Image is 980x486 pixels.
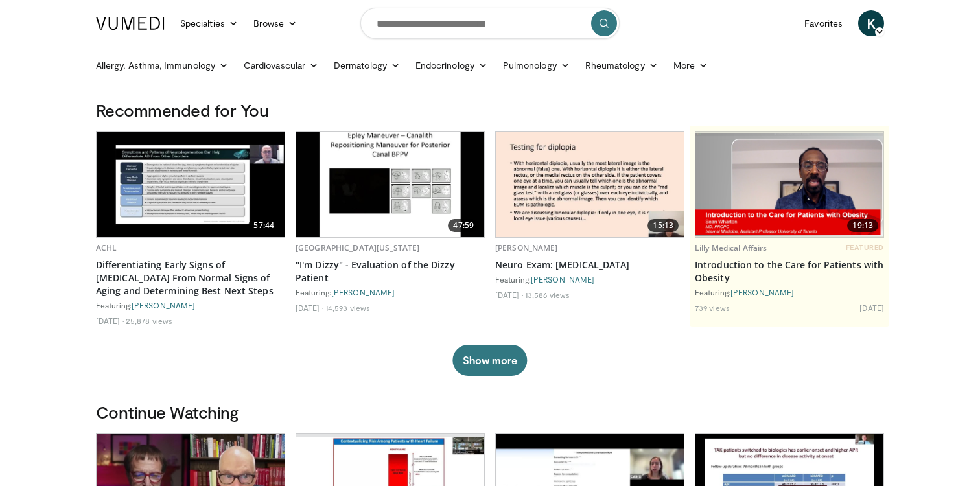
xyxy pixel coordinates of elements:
a: [GEOGRAPHIC_DATA][US_STATE] [296,242,419,253]
img: 5373e1fe-18ae-47e7-ad82-0c604b173657.620x360_q85_upscale.jpg [296,132,484,237]
a: Cardiovascular [236,52,326,78]
li: 25,878 views [126,316,172,326]
a: 47:59 [296,132,484,237]
div: Featuring: [296,287,485,297]
a: [PERSON_NAME] [730,288,794,297]
button: Show more [452,345,527,376]
li: [DATE] [859,303,884,313]
img: 599f3ee4-8b28-44a1-b622-e2e4fac610ae.620x360_q85_upscale.jpg [97,132,285,237]
li: [DATE] [96,316,124,326]
a: 57:44 [97,132,285,237]
h3: Recommended for You [96,100,884,121]
div: Featuring: [96,300,285,310]
a: [PERSON_NAME] [495,242,558,253]
a: Browse [246,10,305,36]
div: Featuring: [695,287,884,297]
a: Rheumatology [577,52,666,78]
input: Search topics, interventions [360,8,620,39]
img: acc2e291-ced4-4dd5-b17b-d06994da28f3.png.620x360_q85_upscale.png [695,133,883,236]
li: 14,593 views [325,303,370,313]
div: Featuring: [495,274,684,284]
a: ACHL [96,242,117,253]
li: [DATE] [296,303,323,313]
a: [PERSON_NAME] [331,288,395,297]
a: Pulmonology [495,52,577,78]
li: 13,586 views [525,290,570,300]
a: Allergy, Asthma, Immunology [88,52,236,78]
span: 47:59 [448,219,479,232]
a: [PERSON_NAME] [531,275,594,284]
a: Endocrinology [408,52,495,78]
a: Differentiating Early Signs of [MEDICAL_DATA] From Normal Signs of Aging and Determining Best Nex... [96,259,285,297]
span: 15:13 [647,219,679,232]
span: FEATURED [846,243,884,252]
a: Neuro Exam: [MEDICAL_DATA] [495,259,684,272]
span: 19:13 [847,219,878,232]
img: 6fb9d167-83a0-49a8-9a78-9ddfba22032e.620x360_q85_upscale.jpg [496,132,684,237]
a: 15:13 [496,132,684,237]
span: 57:44 [248,219,279,232]
a: Lilly Medical Affairs [695,242,767,253]
a: "I'm Dizzy" - Evaluation of the Dizzy Patient [296,259,485,284]
a: More [666,52,716,78]
a: K [858,10,884,36]
img: VuMedi Logo [96,17,165,30]
h3: Continue Watching [96,402,884,422]
a: Favorites [797,10,850,36]
a: Specialties [172,10,246,36]
a: Introduction to the Care for Patients with Obesity [695,259,884,284]
li: 739 views [695,303,730,313]
a: [PERSON_NAME] [132,301,195,310]
li: [DATE] [495,290,523,300]
a: 19:13 [695,132,883,237]
a: Dermatology [326,52,408,78]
